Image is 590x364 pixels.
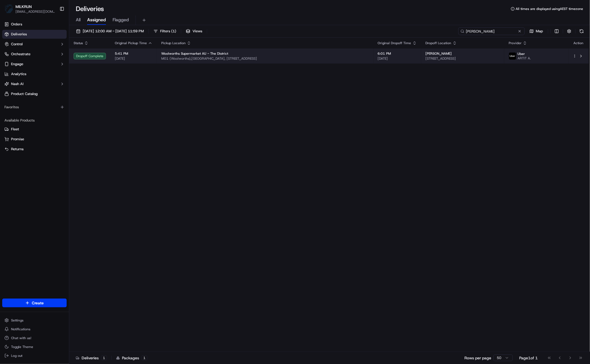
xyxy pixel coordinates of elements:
span: Returns [11,147,24,152]
span: Filters [160,29,176,34]
button: [EMAIL_ADDRESS][DOMAIN_NAME] [15,9,55,14]
button: Start new chat [94,54,101,61]
button: [DATE] 12:00 AM - [DATE] 11:59 PM [74,27,146,35]
img: Nash [6,6,17,17]
span: Chat with us! [11,336,31,340]
p: Rows per page [464,355,491,361]
span: Uber [518,52,525,56]
span: Engage [11,62,23,67]
div: 💻 [47,81,51,85]
a: Analytics [2,70,67,78]
span: Pylon [55,94,67,98]
button: Promise [2,135,67,144]
span: Log out [11,354,22,358]
button: MILKRUNMILKRUN[EMAIL_ADDRESS][DOMAIN_NAME] [2,2,57,15]
span: API Documentation [52,80,89,86]
span: Flagged [113,17,129,23]
span: Knowledge Base [11,80,42,86]
button: Map [527,27,546,35]
span: 6:01 PM [378,51,417,56]
div: We're available if you need us! [19,58,70,63]
span: [DATE] 12:00 AM - [DATE] 11:59 PM [83,29,144,34]
span: [PERSON_NAME] [426,51,452,56]
input: Got a question? Start typing here... [14,36,100,41]
button: Fleet [2,125,67,134]
button: MILKRUN [15,4,32,9]
button: Nash AI [2,80,67,88]
button: Notifications [2,325,67,333]
span: [STREET_ADDRESS] [426,56,500,61]
div: Favorites [2,103,67,112]
div: 1 [101,355,107,360]
span: Assigned [87,17,106,23]
div: Deliveries [76,355,107,361]
span: Settings [11,318,24,323]
span: Original Pickup Time [115,41,147,45]
span: [DATE] [378,56,417,61]
a: Returns [4,147,64,152]
a: Powered byPylon [39,93,67,98]
button: Chat with us! [2,334,67,342]
span: Orchestrate [11,52,30,57]
span: Fleet [11,127,19,132]
span: ARTIT A. [518,56,531,60]
span: Create [32,300,44,306]
button: Control [2,40,67,49]
div: 📗 [6,81,10,85]
div: Available Products [2,116,67,125]
span: [DATE] [115,56,152,61]
button: Log out [2,352,67,360]
button: Create [2,299,67,307]
span: All [76,17,80,23]
span: Product Catalog [11,91,38,96]
div: 1 [141,355,147,360]
a: 💻API Documentation [45,78,91,88]
span: Original Dropoff Time [378,41,411,45]
span: All times are displayed using AEST timezone [516,7,583,11]
span: Toggle Theme [11,345,33,349]
span: Status [74,41,83,45]
span: Views [193,29,202,34]
span: 5:41 PM [115,51,152,56]
span: Dropoff Location [426,41,451,45]
div: Action [573,41,584,45]
span: Nash AI [11,81,24,86]
span: M01 (Woolworths),[GEOGRAPHIC_DATA], [STREET_ADDRESS] [161,56,369,61]
button: Toggle Theme [2,343,67,351]
h1: Deliveries [76,4,104,13]
a: Orders [2,20,67,29]
span: Pickup Location [161,41,186,45]
p: Welcome 👋 [6,22,101,31]
a: Product Catalog [2,89,67,98]
button: Views [183,27,205,35]
span: Control [11,42,23,47]
div: Packages [116,355,147,361]
img: MILKRUN [4,4,13,13]
a: Deliveries [2,30,67,39]
button: Filters(1) [151,27,179,35]
a: Fleet [4,127,64,132]
button: Settings [2,316,67,324]
span: Orders [11,22,22,27]
div: Page 1 of 1 [519,355,538,361]
button: Orchestrate [2,50,67,59]
button: Engage [2,60,67,68]
a: 📗Knowledge Base [3,78,45,88]
img: 1736555255976-a54dd68f-1ca7-489b-9aae-adbdc363a1c4 [6,53,15,63]
span: Notifications [11,327,30,331]
img: uber-new-logo.jpeg [509,52,516,60]
div: Start new chat [19,53,91,58]
span: Map [536,29,543,34]
span: ( 1 ) [171,29,176,34]
button: Returns [2,145,67,154]
span: Promise [11,137,24,142]
a: Promise [4,137,64,142]
input: Type to search [458,27,525,35]
span: Woolworths Supermarket AU - The District [161,51,228,56]
button: Refresh [578,27,586,35]
span: Deliveries [11,32,27,37]
span: Analytics [11,72,26,77]
span: Provider [509,41,522,45]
